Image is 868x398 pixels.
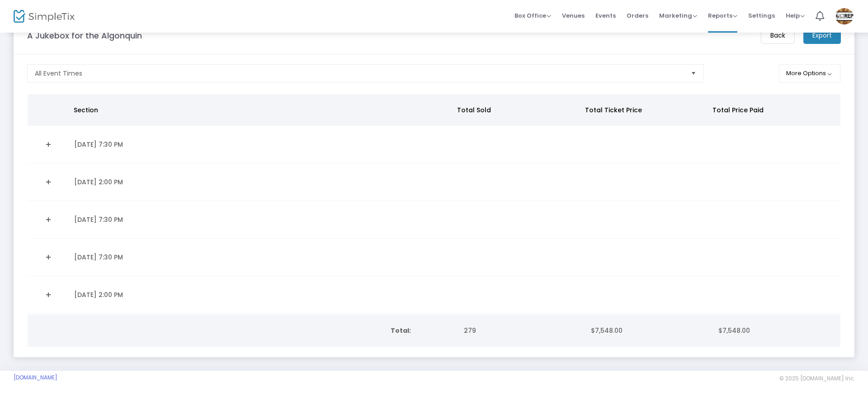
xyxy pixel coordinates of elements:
td: [DATE] 7:30 PM [69,126,454,163]
span: Marketing [659,11,697,20]
span: Settings [748,4,775,27]
span: $7,548.00 [718,326,750,335]
div: Data table [28,94,840,314]
a: Expand Details [33,250,63,264]
a: Expand Details [33,175,63,189]
span: Total Price Paid [712,105,764,115]
div: Data table [28,315,840,347]
a: Expand Details [33,288,63,302]
td: [DATE] 2:00 PM [69,163,454,201]
span: Events [595,4,616,27]
m-button: Export [803,27,841,44]
th: Section [68,94,452,126]
span: Total Ticket Price [585,105,642,115]
span: $7,548.00 [591,326,623,335]
td: [DATE] 7:30 PM [69,239,454,276]
th: Total Sold [452,94,580,126]
span: 279 [464,326,476,335]
a: Expand Details [33,212,63,227]
td: [DATE] 7:30 PM [69,201,454,239]
span: Orders [627,4,648,27]
span: All Event Times [35,69,82,78]
a: Expand Details [33,137,63,152]
span: © 2025 [DOMAIN_NAME] Inc. [779,375,854,382]
span: Venues [562,4,585,27]
button: Select [687,65,700,82]
a: [DOMAIN_NAME] [14,374,57,381]
span: Reports [708,11,737,20]
m-panel-title: A Jukebox for the Algonquin [27,29,142,42]
button: More Options [779,64,841,83]
b: Total: [391,326,411,335]
span: Help [786,11,805,20]
m-button: Back [761,27,795,44]
td: [DATE] 2:00 PM [69,276,454,314]
span: Box Office [514,11,551,20]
